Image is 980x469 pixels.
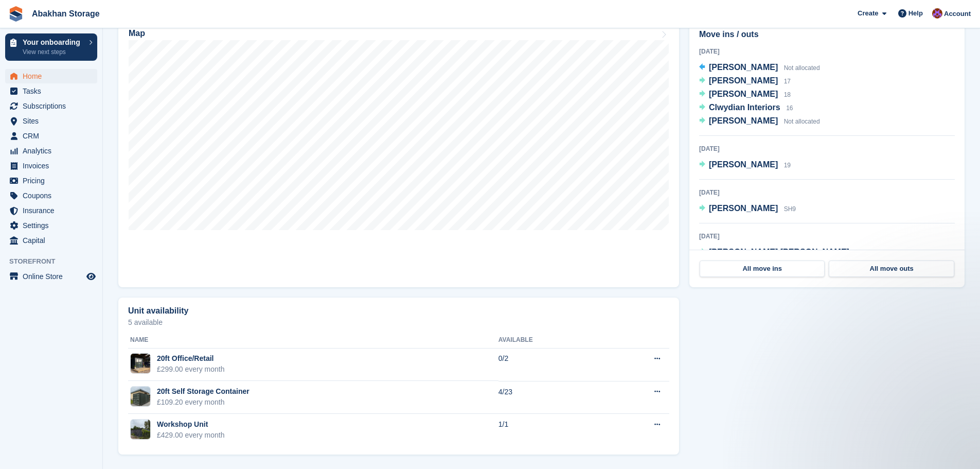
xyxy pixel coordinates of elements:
h2: Move ins / outs [699,28,955,41]
span: Insurance [23,203,84,218]
span: Sites [23,114,84,128]
a: Abakhan Storage [28,5,104,22]
a: [PERSON_NAME] 17 [699,75,791,88]
img: Blank%201080%20x%201080.jpg [131,354,150,373]
span: Subscriptions [23,99,84,113]
span: [PERSON_NAME] [709,76,778,85]
p: 5 available [128,319,669,326]
a: [PERSON_NAME] Not allocated [699,61,820,75]
h2: Unit availability [128,306,188,316]
span: Coupons [23,188,84,203]
a: Your onboarding View next steps [5,33,97,61]
div: [DATE] [699,144,955,153]
span: Settings [23,218,84,233]
span: Account [944,9,971,19]
p: Your onboarding [23,39,84,46]
span: Not allocated [784,118,820,125]
td: 1/1 [498,414,603,446]
span: [PERSON_NAME] [709,116,778,125]
a: [PERSON_NAME] 18 [699,88,791,101]
div: £429.00 every month [157,430,225,441]
span: Capital [23,233,84,248]
div: Workshop Unit [157,419,225,430]
span: SH9 [784,205,796,213]
span: [PERSON_NAME] [709,90,778,98]
a: Map [118,20,679,287]
div: [DATE] [699,188,955,197]
span: Not allocated [784,64,820,72]
span: [PERSON_NAME] [709,160,778,169]
span: [PERSON_NAME] [709,63,778,72]
span: 19 [784,162,791,169]
span: Invoices [23,159,84,173]
a: Clwydian Interiors 16 [699,101,793,115]
div: [DATE] [699,232,955,241]
a: [PERSON_NAME] 19 [699,159,791,172]
a: menu [5,114,97,128]
img: William Abakhan [932,8,942,19]
span: Not allocated [855,249,891,256]
div: [DATE] [699,47,955,56]
a: menu [5,69,97,83]
span: Clwydian Interiors [709,103,780,112]
span: Storefront [9,256,102,267]
img: Blank%20240%20x%20240.jpg [131,387,150,406]
span: CRM [23,129,84,143]
a: menu [5,218,97,233]
img: Abakhan%20Workshop.jpg [131,420,150,439]
span: Analytics [23,144,84,158]
span: Online Store [23,269,84,284]
a: [PERSON_NAME] [PERSON_NAME] Not allocated [699,246,891,259]
h2: Map [129,29,145,38]
a: menu [5,203,97,218]
a: [PERSON_NAME] Not allocated [699,115,820,128]
span: Home [23,69,84,83]
a: menu [5,233,97,248]
span: [PERSON_NAME] [709,204,778,213]
a: menu [5,84,97,98]
a: menu [5,159,97,173]
span: Tasks [23,84,84,98]
td: 0/2 [498,348,603,381]
a: All move outs [829,260,954,277]
a: All move ins [700,260,825,277]
img: stora-icon-8386f47178a22dfd0bd8f6a31ec36ba5ce8667c1dd55bd0f319d3a0aa187defe.svg [8,6,24,22]
div: 20ft Self Storage Container [157,386,250,397]
a: menu [5,144,97,158]
td: 4/23 [498,381,603,414]
span: [PERSON_NAME] [PERSON_NAME] [709,248,849,256]
span: Pricing [23,173,84,188]
span: 18 [784,91,791,98]
span: Help [908,8,923,19]
a: menu [5,99,97,113]
a: Preview store [85,270,97,283]
a: [PERSON_NAME] SH9 [699,202,796,216]
span: 16 [786,105,793,112]
div: £109.20 every month [157,397,250,408]
span: Create [858,8,878,19]
th: Available [498,332,603,349]
p: View next steps [23,47,84,57]
a: menu [5,188,97,203]
div: 20ft Office/Retail [157,353,225,364]
a: menu [5,129,97,143]
a: menu [5,269,97,284]
th: Name [128,332,498,349]
a: menu [5,173,97,188]
div: £299.00 every month [157,364,225,375]
span: 17 [784,78,791,85]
